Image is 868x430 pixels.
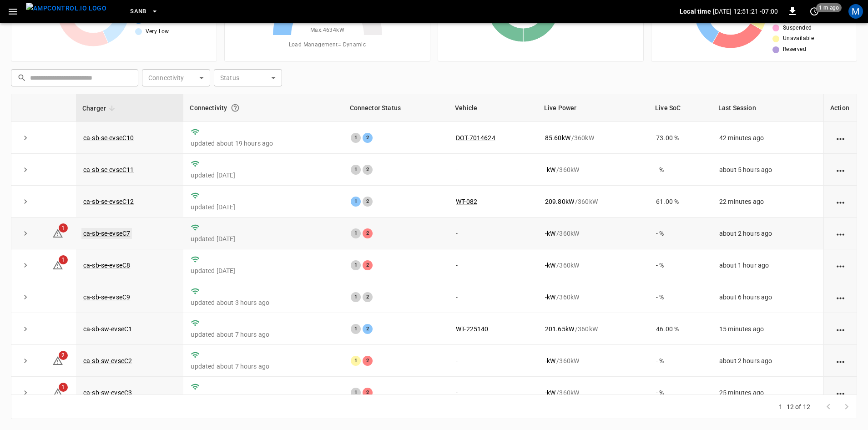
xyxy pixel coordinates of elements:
span: 1 [59,223,68,233]
div: / 360 kW [545,356,641,365]
div: action cell options [835,261,846,270]
div: 1 [351,260,361,270]
div: 2 [363,133,373,143]
th: Live SoC [649,94,712,122]
a: 1 [52,389,63,396]
a: WT-225140 [456,325,488,333]
td: 73.00 % [649,122,712,154]
button: expand row [19,227,32,240]
div: 1 [351,133,361,143]
td: 42 minutes ago [712,122,823,154]
p: Local time [680,7,711,16]
a: DOT-7014624 [456,134,495,142]
span: Load Management = Dynamic [289,40,366,50]
div: / 360 kW [545,293,641,302]
a: ca-sb-se-evseC8 [83,262,130,269]
div: / 360 kW [545,165,641,174]
td: - % [649,154,712,186]
a: ca-sb-se-evseC10 [83,134,134,142]
span: Suspended [783,24,812,33]
div: 2 [363,165,373,175]
button: Connection between the charger and our software. [227,100,243,116]
div: 2 [363,292,373,302]
a: ca-sb-sw-evseC2 [83,357,132,364]
th: Vehicle [449,94,538,122]
td: - % [649,281,712,313]
span: 1 m ago [816,3,842,12]
td: - [449,218,538,249]
td: - [449,281,538,313]
p: updated about 7 hours ago [191,330,336,339]
p: updated [DATE] [191,394,336,403]
div: / 360 kW [545,133,641,142]
div: 2 [363,388,373,398]
div: profile-icon [848,4,863,19]
p: updated about 7 hours ago [191,362,336,371]
p: 1–12 of 12 [779,402,811,411]
div: action cell options [835,388,846,397]
th: Live Power [538,94,649,122]
div: action cell options [835,356,846,365]
td: - % [649,345,712,377]
td: about 2 hours ago [712,345,823,377]
td: - % [649,377,712,409]
span: Charger [82,103,118,114]
div: 1 [351,324,361,334]
button: SanB [126,3,162,20]
span: 1 [59,255,68,264]
div: 1 [351,388,361,398]
p: updated [DATE] [191,171,336,180]
div: action cell options [835,324,846,334]
a: ca-sb-se-evseC7 [81,228,132,239]
p: - kW [545,165,555,174]
div: 2 [363,228,373,238]
p: - kW [545,293,555,302]
p: 209.80 kW [545,197,574,206]
div: 1 [351,292,361,302]
p: updated about 19 hours ago [191,139,336,148]
div: 1 [351,165,361,175]
div: 2 [363,260,373,270]
div: 2 [363,356,373,366]
td: about 5 hours ago [712,154,823,186]
td: 15 minutes ago [712,313,823,345]
div: / 360 kW [545,229,641,238]
a: ca-sb-sw-evseC3 [83,389,132,396]
div: / 360 kW [545,388,641,397]
td: about 2 hours ago [712,218,823,249]
p: [DATE] 12:51:21 -07:00 [713,7,778,16]
span: SanB [130,6,146,17]
div: action cell options [835,197,846,206]
p: updated [DATE] [191,202,336,212]
button: expand row [19,163,32,177]
div: 1 [351,228,361,238]
td: about 1 hour ago [712,249,823,281]
td: about 6 hours ago [712,281,823,313]
th: Last Session [712,94,823,122]
div: 2 [363,324,373,334]
div: 2 [363,197,373,207]
a: ca-sb-se-evseC12 [83,198,134,205]
button: set refresh interval [807,4,822,19]
a: ca-sb-se-evseC11 [83,166,134,173]
td: - % [649,218,712,249]
p: - kW [545,356,555,365]
div: / 360 kW [545,324,641,334]
span: Reserved [783,45,806,54]
span: 1 [59,383,68,392]
p: 201.65 kW [545,324,574,334]
td: 46.00 % [649,313,712,345]
div: action cell options [835,165,846,174]
span: Max. 4634 kW [310,26,344,35]
button: expand row [19,195,32,208]
span: 2 [59,351,68,360]
div: action cell options [835,133,846,142]
a: ca-sb-sw-evseC1 [83,325,132,333]
td: - [449,249,538,281]
a: ca-sb-se-evseC9 [83,293,130,301]
a: 2 [52,357,63,364]
div: Connectivity [190,100,337,116]
a: 1 [52,261,63,268]
span: Very Low [146,27,169,36]
td: 61.00 % [649,186,712,218]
